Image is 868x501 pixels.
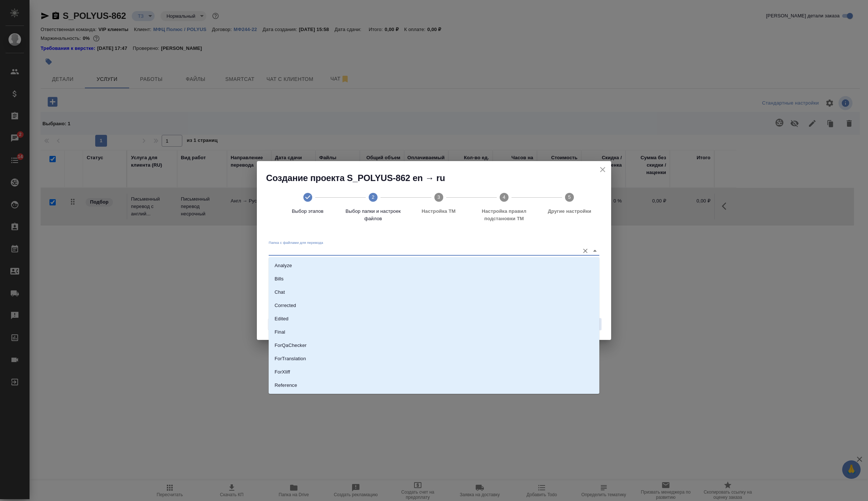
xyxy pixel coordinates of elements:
[275,355,306,362] p: ForTranslation
[275,302,296,309] p: Corrected
[269,241,323,245] label: Папка с файлами для перевода
[590,246,600,256] button: Close
[409,208,468,215] span: Настройка ТМ
[275,315,289,323] p: Edited
[275,328,285,336] p: Final
[275,342,307,349] p: ForQaChecker
[268,318,292,330] button: Назад
[343,208,403,222] span: Выбор папки и настроек файлов
[275,289,285,296] p: Chat
[372,194,374,200] text: 2
[503,194,505,200] text: 4
[597,164,608,175] button: close
[275,368,290,376] p: ForXliff
[275,382,297,389] p: Reference
[540,208,599,215] span: Другие настройки
[266,172,611,184] h2: Создание проекта S_POLYUS-862 en → ru
[474,208,534,222] span: Настройка правил подстановки TM
[437,194,440,200] text: 3
[580,246,590,256] button: Очистить
[275,275,283,283] p: Bills
[568,194,571,200] text: 5
[275,262,292,269] p: Analyze
[278,208,337,215] span: Выбор этапов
